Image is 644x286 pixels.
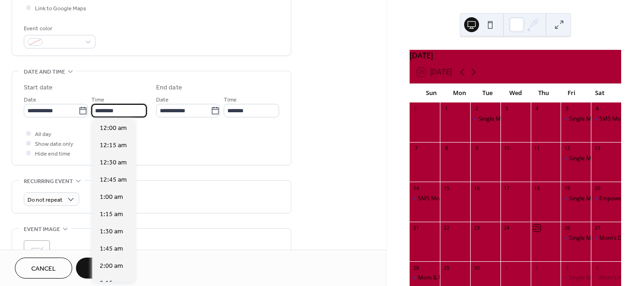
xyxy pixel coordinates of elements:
div: Single Mom Strong's Career Advancement Coaching [561,195,591,203]
button: Save [76,258,124,279]
span: Hide end time [35,149,70,159]
div: 15 [443,184,450,191]
div: 3 [563,264,570,271]
div: 1 [443,105,450,112]
div: 12 [563,145,570,152]
div: Start date [24,83,53,93]
span: 1:45 am [100,244,123,254]
div: 5 [563,105,570,112]
span: Event image [24,225,60,234]
div: 28 [412,264,419,271]
span: 12:15 am [100,141,127,150]
div: 25 [534,225,541,232]
div: 4 [534,105,541,112]
span: 12:00 am [100,123,127,133]
div: Single Mom Strong's Virtual Village- Monthly Chat! [470,115,500,123]
div: Single Mom Strong's Career Advancement Coaching [561,234,591,242]
button: Cancel [15,258,72,279]
div: 8 [443,145,450,152]
div: 13 [594,145,601,152]
div: Sat [586,84,614,102]
div: 22 [443,225,450,232]
div: Event color [24,24,94,34]
div: 4 [594,264,601,271]
div: SMS Mom & Me Event at the Sacramento River Cats game! [591,115,621,123]
div: Wed [501,84,529,102]
div: 9 [473,145,480,152]
span: All day [35,129,51,139]
div: Mom's Night Out – The Art of War World Premiere! [591,274,621,282]
div: End date [156,83,182,93]
div: ; [24,240,50,266]
div: 14 [412,184,419,191]
div: Mom & Me: Coffee & Connection by Single Mom Strong LA [418,274,569,282]
div: 29 [443,264,450,271]
div: 23 [473,225,480,232]
div: 16 [473,184,480,191]
div: 2 [534,264,541,271]
div: 21 [412,225,419,232]
div: 19 [563,184,570,191]
div: 24 [503,225,510,232]
span: Time [91,95,104,105]
span: 1:30 am [100,227,123,237]
div: 26 [563,225,570,232]
span: 12:45 am [100,175,127,185]
div: SMS Mom’s Day Out: Sound Bath, Meditation & Relaxation [410,195,440,203]
span: Show date only [35,139,73,149]
div: 20 [594,184,601,191]
div: [DATE] [410,50,621,61]
div: 3 [503,105,510,112]
div: Sun [417,84,445,102]
div: Single Mom Strong's Career Advancement Coaching [561,115,591,123]
div: 6 [594,105,601,112]
div: Mom & Me: Coffee & Connection by Single Mom Strong LA [410,274,440,282]
span: Link to Google Maps [35,4,86,14]
div: 1 [503,264,510,271]
span: 1:15 am [100,210,123,219]
div: 11 [534,145,541,152]
div: 7 [412,145,419,152]
span: Do not repeat [27,195,62,205]
span: 1:00 am [100,192,123,202]
div: 30 [473,264,480,271]
div: 18 [534,184,541,191]
div: Empowerment Workshop: Self-Defense [591,195,621,203]
div: Tue [473,84,501,102]
div: 10 [503,145,510,152]
div: SMS Mom’s Day Out: Sound Bath, Meditation & Relaxation [418,195,568,203]
span: 2:00 am [100,261,123,271]
span: Date [156,95,169,105]
div: Thu [529,84,557,102]
div: Single Mom Strong's Career Advancement Coaching [561,155,591,163]
span: Date [24,95,36,105]
div: 31 [412,105,419,112]
div: Mom’s Day Out: Color Me Creative with Single Mom Strong LA [591,234,621,242]
div: Single Mom Strong's Career Advancement Coaching [561,274,591,282]
span: 12:30 am [100,158,127,168]
span: Cancel [31,264,56,274]
div: Single Mom [PERSON_NAME]'s Virtual Village- Monthly Chat! [479,115,635,123]
span: Recurring event [24,177,73,186]
div: Mon [445,84,473,102]
div: 27 [594,225,601,232]
div: 2 [473,105,480,112]
div: 17 [503,184,510,191]
div: Fri [557,84,585,102]
span: Date and time [24,67,65,77]
span: Time [224,95,237,105]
